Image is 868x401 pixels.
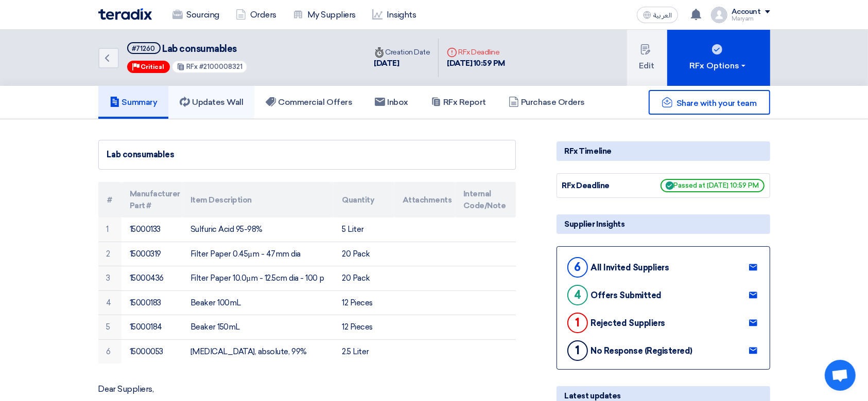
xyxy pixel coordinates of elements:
[447,47,505,58] div: RFx Deadline
[182,217,334,242] td: Sulfuric Acid 95-98%
[228,4,285,26] a: Orders
[98,86,169,119] a: Summary
[121,315,182,340] td: 15000184
[266,97,352,107] h5: Commercial Offers
[661,179,765,192] span: Passed at [DATE] 10:59 PM
[562,180,639,192] div: RFx Deadline
[182,182,334,217] th: Item Description
[557,141,770,161] div: RFx Timeline
[334,290,394,315] td: 12 Pieces
[732,8,761,16] div: Account
[591,318,665,328] div: Rejected Suppliers
[182,315,334,340] td: Beaker 150mL
[334,315,394,340] td: 12 Pieces
[98,290,121,315] td: 4
[567,257,588,278] div: 6
[168,86,254,119] a: Updates Wall
[121,242,182,266] td: 15000319
[567,313,588,333] div: 1
[141,63,165,70] span: Critical
[363,86,420,119] a: Inbox
[509,97,585,107] h5: Purchase Orders
[107,149,507,161] div: Lab consumables
[254,86,363,119] a: Commercial Offers
[121,217,182,242] td: 15000133
[186,63,198,70] span: RFx
[497,86,596,119] a: Purchase Orders
[110,97,158,107] h5: Summary
[567,340,588,361] div: 1
[98,242,121,266] td: 2
[199,63,242,70] span: #2100008321
[374,58,430,69] div: [DATE]
[420,86,497,119] a: RFx Report
[334,266,394,291] td: 20 Pack
[98,217,121,242] td: 1
[676,98,756,108] span: Share with your team
[375,97,408,107] h5: Inbox
[567,285,588,305] div: 4
[667,30,770,86] button: RFx Options
[98,339,121,363] td: 6
[121,290,182,315] td: 15000183
[334,242,394,266] td: 20 Pack
[180,97,243,107] h5: Updates Wall
[182,290,334,315] td: Beaker 100mL
[162,43,237,54] span: Lab consumables
[98,266,121,291] td: 3
[121,339,182,363] td: 15000053
[98,8,152,20] img: Teradix logo
[591,346,692,356] div: No Response (Registered)
[591,290,662,300] div: Offers Submitted
[182,266,334,291] td: Filter Paper 10.0µm - 12.5cm dia - 100 p
[394,182,455,217] th: Attachments
[182,242,334,266] td: Filter Paper 0.45µm - 47mm dia
[653,12,672,19] span: العربية
[364,4,424,26] a: Insights
[334,339,394,363] td: 2.5 Liter
[132,45,155,52] div: #71260
[334,182,394,217] th: Quantity
[825,360,856,391] div: Open chat
[447,58,505,69] div: [DATE] 10:59 PM
[127,42,248,55] h5: Lab consumables
[431,97,486,107] h5: RFx Report
[557,214,770,234] div: Supplier Insights
[121,182,182,217] th: Manufacturer Part #
[164,4,228,26] a: Sourcing
[98,182,121,217] th: #
[98,315,121,340] td: 5
[285,4,364,26] a: My Suppliers
[334,217,394,242] td: 5 Liter
[182,339,334,363] td: [MEDICAL_DATA], absolute, 99%
[711,7,727,23] img: profile_test.png
[637,7,678,23] button: العربية
[689,60,748,72] div: RFx Options
[98,384,516,394] p: Dear Suppliers,
[627,30,667,86] button: Edit
[121,266,182,291] td: 15000436
[732,16,770,22] div: Maryam
[591,263,669,272] div: All Invited Suppliers
[455,182,516,217] th: Internal Code/Note
[374,47,430,58] div: Creation Date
